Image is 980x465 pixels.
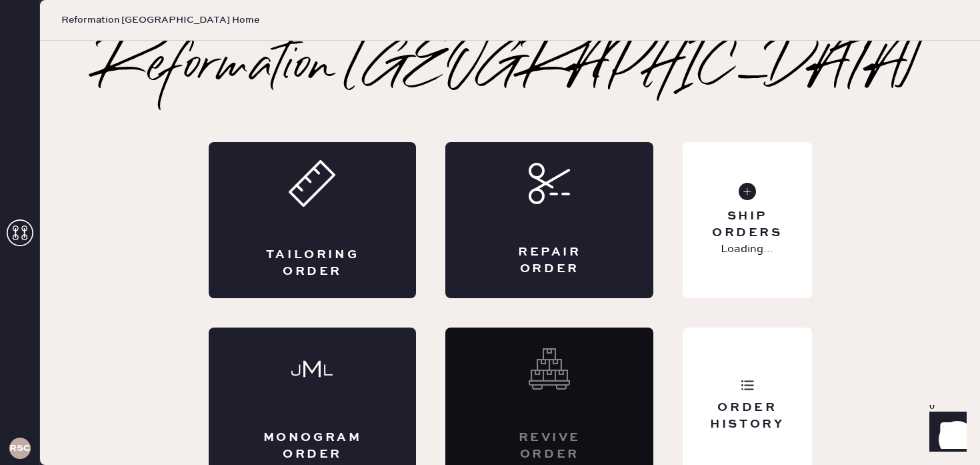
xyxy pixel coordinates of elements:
span: Reformation [GEOGRAPHIC_DATA] Home [61,13,259,27]
div: Tailoring Order [262,247,363,280]
div: Order History [693,400,801,433]
h3: RSCA [9,444,31,453]
div: Revive order [499,430,600,463]
iframe: Front Chat [917,405,974,462]
div: Monogram Order [262,430,363,463]
h2: Reformation [GEOGRAPHIC_DATA] [98,41,923,94]
p: Loading... [721,242,773,258]
div: Repair Order [499,244,600,278]
div: Ship Orders [693,208,801,242]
